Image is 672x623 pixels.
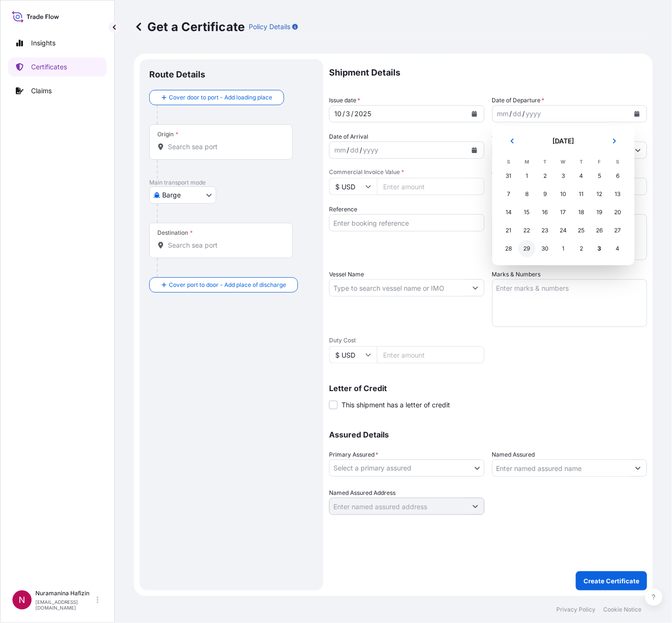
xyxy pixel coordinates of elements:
[555,204,572,221] div: Wednesday, September 17, 2025
[609,222,627,239] div: Saturday, September 27, 2025
[609,167,627,185] div: Saturday, September 6, 2025
[502,133,523,149] button: Previous
[591,204,608,221] div: Friday, September 19, 2025
[134,19,245,34] p: Get a Certificate
[573,167,590,185] div: Thursday, September 4, 2025
[555,240,572,257] div: Wednesday, October 1, 2025
[609,156,627,167] th: S
[604,133,625,149] button: Next
[591,186,608,203] div: Friday, September 12, 2025
[500,133,627,258] div: September 2025
[555,222,572,239] div: Wednesday, September 24, 2025
[555,186,572,203] div: Wednesday, September 10, 2025
[518,222,536,239] div: Monday, September 22, 2025
[537,186,554,203] div: Tuesday, September 9, 2025
[554,156,573,167] th: W
[573,240,590,257] div: Thursday, October 2, 2025
[529,136,598,146] h2: [DATE]
[537,240,554,257] div: Tuesday, September 30, 2025
[537,204,554,221] div: Tuesday, September 16, 2025
[518,156,536,167] th: M
[555,167,572,185] div: Wednesday, September 3, 2025
[573,204,590,221] div: Thursday, September 18, 2025
[500,222,518,239] div: Sunday, September 21, 2025
[500,167,518,185] div: Sunday, August 31, 2025
[573,222,590,239] div: Thursday, September 25, 2025
[537,167,554,185] div: Tuesday, September 2, 2025
[573,186,590,203] div: Thursday, September 11, 2025
[500,186,518,203] div: Sunday, September 7, 2025
[609,240,627,257] div: Saturday, October 4, 2025
[249,22,290,32] p: Policy Details
[591,156,609,167] th: F
[536,156,554,167] th: T
[518,186,536,203] div: Monday, September 8, 2025
[492,126,635,265] section: Calendar
[518,240,536,257] div: Monday, September 29, 2025
[537,222,554,239] div: Tuesday, September 23, 2025
[518,204,536,221] div: Monday, September 15, 2025
[591,167,608,185] div: Friday, September 5, 2025
[518,167,536,185] div: Monday, September 1, 2025
[609,186,627,203] div: Saturday, September 13, 2025
[591,240,608,257] div: Today, Friday, October 3, 2025
[500,240,518,257] div: Sunday, September 28, 2025
[573,156,591,167] th: T
[609,204,627,221] div: Saturday, September 20, 2025
[500,204,518,221] div: Sunday, September 14, 2025
[500,156,627,258] table: September 2025
[500,156,518,167] th: S
[591,222,608,239] div: Friday, September 26, 2025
